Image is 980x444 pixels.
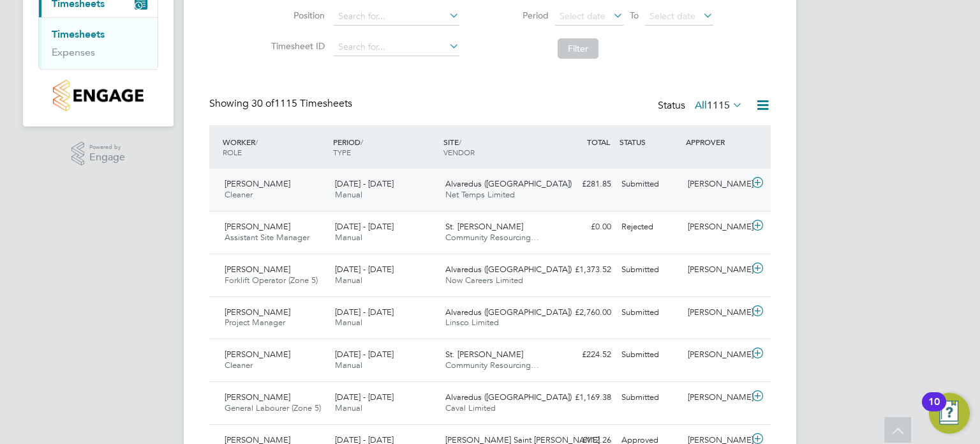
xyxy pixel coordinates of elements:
[251,97,352,110] span: 1115 Timesheets
[225,360,253,371] span: Cleaner
[445,360,539,371] span: Community Resourcing…
[459,137,461,147] span: /
[335,232,362,243] span: Manual
[71,142,126,166] a: Powered byEngage
[445,189,515,200] span: Net Temps Limited
[225,317,285,328] span: Project Manager
[335,349,394,360] span: [DATE] - [DATE]
[52,28,105,40] a: Timesheets
[550,387,616,408] div: £1,169.38
[267,10,325,21] label: Position
[440,130,551,164] div: SITE
[550,344,616,365] div: £224.52
[335,264,394,275] span: [DATE] - [DATE]
[225,392,290,402] span: [PERSON_NAME]
[445,221,523,232] span: St. [PERSON_NAME]
[658,97,745,115] div: Status
[360,137,363,147] span: /
[445,178,572,189] span: Alvaredus ([GEOGRAPHIC_DATA])
[225,232,309,243] span: Assistant Site Manager
[626,7,642,24] span: To
[445,275,523,286] span: Now Careers Limited
[335,392,394,402] span: [DATE] - [DATE]
[445,307,572,318] span: Alvaredus ([GEOGRAPHIC_DATA])
[330,130,440,164] div: PERIOD
[225,178,290,189] span: [PERSON_NAME]
[225,402,321,413] span: General Labourer (Zone 5)
[219,130,330,164] div: WORKER
[223,147,242,157] span: ROLE
[616,217,683,238] div: Rejected
[334,8,459,26] input: Search for...
[616,130,683,153] div: STATUS
[334,38,459,56] input: Search for...
[335,360,362,371] span: Manual
[89,142,125,153] span: Powered by
[335,178,394,189] span: [DATE] - [DATE]
[335,189,362,200] span: Manual
[550,302,616,323] div: £2,760.00
[445,232,539,243] span: Community Resourcing…
[335,275,362,286] span: Manual
[550,259,616,280] div: £1,373.52
[225,264,290,275] span: [PERSON_NAME]
[267,40,325,52] label: Timesheet ID
[616,259,683,280] div: Submitted
[683,217,749,238] div: [PERSON_NAME]
[333,147,351,157] span: TYPE
[445,317,499,328] span: Linsco Limited
[335,317,362,328] span: Manual
[558,38,598,59] button: Filter
[225,275,318,286] span: Forklift Operator (Zone 5)
[683,302,749,323] div: [PERSON_NAME]
[683,344,749,365] div: [PERSON_NAME]
[445,264,572,275] span: Alvaredus ([GEOGRAPHIC_DATA])
[683,130,749,153] div: APPROVER
[650,10,695,22] span: Select date
[683,387,749,408] div: [PERSON_NAME]
[251,97,274,110] span: 30 of
[225,189,253,200] span: Cleaner
[491,10,549,21] label: Period
[695,99,743,112] label: All
[89,152,125,163] span: Engage
[683,174,749,195] div: [PERSON_NAME]
[445,402,496,413] span: Caval Limited
[443,147,475,157] span: VENDOR
[560,10,605,22] span: Select date
[616,344,683,365] div: Submitted
[550,217,616,238] div: £0.00
[445,392,572,402] span: Alvaredus ([GEOGRAPHIC_DATA])
[616,302,683,323] div: Submitted
[209,97,355,111] div: Showing
[616,387,683,408] div: Submitted
[335,221,394,232] span: [DATE] - [DATE]
[53,80,143,111] img: countryside-properties-logo-retina.png
[707,99,730,112] span: 1115
[225,221,290,232] span: [PERSON_NAME]
[225,349,290,360] span: [PERSON_NAME]
[683,259,749,280] div: [PERSON_NAME]
[52,46,95,58] a: Expenses
[38,80,158,111] a: Go to home page
[929,393,970,434] button: Open Resource Center, 10 new notifications
[335,402,362,413] span: Manual
[445,349,523,360] span: St. [PERSON_NAME]
[39,17,158,69] div: Timesheets
[616,174,683,195] div: Submitted
[225,307,290,318] span: [PERSON_NAME]
[335,307,394,318] span: [DATE] - [DATE]
[550,174,616,195] div: £281.85
[587,137,610,147] span: TOTAL
[255,137,258,147] span: /
[928,402,940,418] div: 10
